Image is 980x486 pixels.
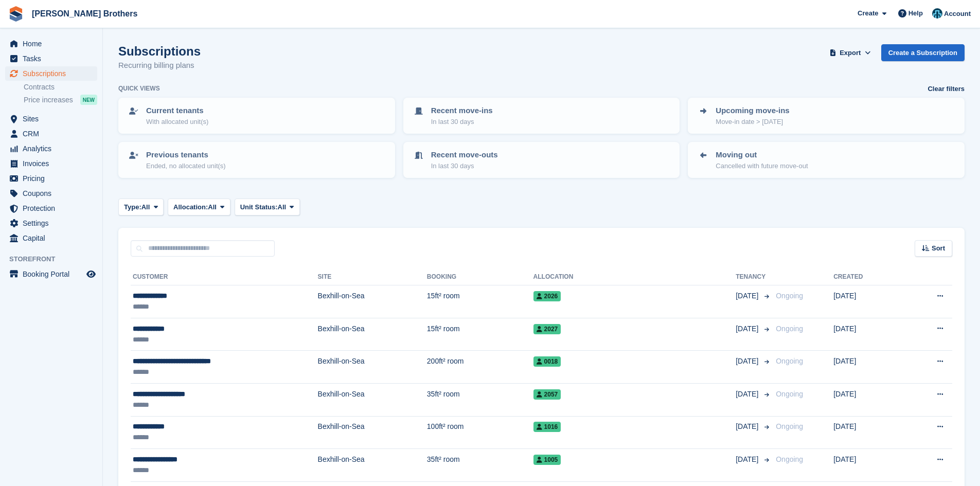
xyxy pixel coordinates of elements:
[318,416,427,449] td: Bexhill-on-Sea
[118,60,201,71] p: Recurring billing plans
[944,9,971,19] span: Account
[318,383,427,416] td: Bexhill-on-Sea
[833,351,902,384] td: [DATE]
[23,66,84,81] span: Subscriptions
[318,351,427,384] td: Bexhill-on-Sea
[5,127,97,141] a: menu
[5,156,97,171] a: menu
[23,112,84,126] span: Sites
[23,201,84,215] span: Protection
[5,112,97,126] a: menu
[318,269,427,285] th: Site
[881,44,965,61] a: Create a Subscription
[131,269,318,285] th: Customer
[5,141,97,156] a: menu
[533,422,561,432] span: 1016
[5,51,97,66] a: menu
[431,149,498,161] p: Recent move-outs
[736,269,772,285] th: Tenancy
[8,6,24,22] img: stora-icon-8386f47178a22dfd0bd8f6a31ec36ba5ce8667c1dd55bd0f319d3a0aa187defe.svg
[689,99,964,133] a: Upcoming move-ins Move-in date > [DATE]
[431,105,493,117] p: Recent move-ins
[716,149,808,161] p: Moving out
[23,141,84,156] span: Analytics
[5,267,97,281] a: menu
[736,291,760,301] span: [DATE]
[23,127,84,141] span: CRM
[23,267,84,281] span: Booking Portal
[24,95,73,105] span: Price increases
[427,269,533,285] th: Booking
[5,186,97,201] a: menu
[533,269,736,285] th: Allocation
[24,94,97,105] a: Price increases NEW
[533,291,561,301] span: 2026
[318,285,427,318] td: Bexhill-on-Sea
[318,318,427,351] td: Bexhill-on-Sea
[118,199,164,215] button: Type: All
[24,82,97,92] a: Contracts
[833,449,902,482] td: [DATE]
[124,202,141,212] span: Type:
[833,318,902,351] td: [DATE]
[932,243,945,254] span: Sort
[5,66,97,81] a: menu
[833,269,902,285] th: Created
[716,161,808,171] p: Cancelled with future move-out
[146,161,226,171] p: Ended, no allocated unit(s)
[427,449,533,482] td: 35ft² room
[235,199,300,215] button: Unit Status: All
[23,51,84,66] span: Tasks
[404,99,679,133] a: Recent move-ins In last 30 days
[240,202,278,212] span: Unit Status:
[119,143,394,177] a: Previous tenants Ended, no allocated unit(s)
[736,356,760,367] span: [DATE]
[23,37,84,51] span: Home
[23,216,84,230] span: Settings
[318,449,427,482] td: Bexhill-on-Sea
[932,8,942,19] img: Helen Eldridge
[80,95,97,105] div: NEW
[833,383,902,416] td: [DATE]
[85,268,97,280] a: Preview store
[736,389,760,400] span: [DATE]
[23,156,84,171] span: Invoices
[427,318,533,351] td: 15ft² room
[908,8,923,19] span: Help
[776,325,803,333] span: Ongoing
[146,149,226,161] p: Previous tenants
[208,202,217,212] span: All
[833,416,902,449] td: [DATE]
[427,416,533,449] td: 100ft² room
[533,356,561,367] span: 0018
[404,143,679,177] a: Recent move-outs In last 30 days
[168,199,230,215] button: Allocation: All
[776,390,803,398] span: Ongoing
[5,231,97,245] a: menu
[833,285,902,318] td: [DATE]
[858,8,878,19] span: Create
[23,186,84,201] span: Coupons
[5,37,97,51] a: menu
[828,44,873,61] button: Export
[141,202,150,212] span: All
[431,161,498,171] p: In last 30 days
[736,323,760,334] span: [DATE]
[427,351,533,384] td: 200ft² room
[716,105,789,117] p: Upcoming move-ins
[118,84,160,93] h6: Quick views
[278,202,287,212] span: All
[119,99,394,133] a: Current tenants With allocated unit(s)
[146,105,208,117] p: Current tenants
[533,324,561,334] span: 2027
[689,143,964,177] a: Moving out Cancelled with future move-out
[173,202,208,212] span: Allocation:
[776,357,803,365] span: Ongoing
[427,383,533,416] td: 35ft² room
[146,117,208,127] p: With allocated unit(s)
[736,454,760,465] span: [DATE]
[23,171,84,186] span: Pricing
[776,455,803,463] span: Ongoing
[533,389,561,400] span: 2057
[776,292,803,300] span: Ongoing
